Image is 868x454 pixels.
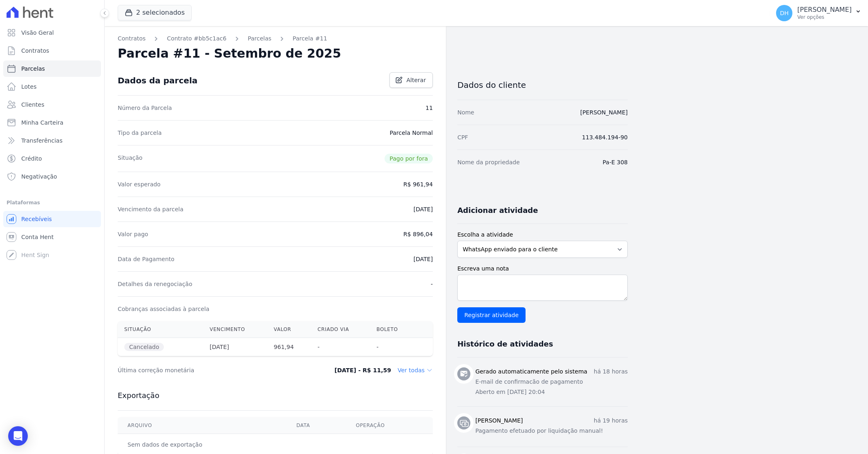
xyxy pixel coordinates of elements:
[780,10,788,16] span: DH
[21,154,42,163] span: Crédito
[118,129,162,137] dt: Tipo da parcela
[118,305,209,313] dt: Cobranças associadas à parcela
[7,198,98,208] div: Plataformas
[3,78,101,95] a: Lotes
[457,108,474,116] dt: Nome
[21,215,52,223] span: Recebíveis
[594,416,628,425] p: há 19 horas
[248,34,271,43] a: Parcelas
[457,133,468,141] dt: CPF
[286,417,346,434] th: Data
[124,343,164,351] span: Cancelado
[334,366,391,374] dd: [DATE] - R$ 11,59
[21,136,63,145] span: Transferências
[311,321,370,338] th: Criado via
[3,168,101,185] a: Negativação
[457,339,553,349] h3: Histórico de atividades
[21,233,54,241] span: Conta Hent
[311,338,370,356] th: -
[457,206,538,215] h3: Adicionar atividade
[203,338,267,356] th: [DATE]
[414,255,433,263] dd: [DATE]
[118,34,145,43] a: Contratos
[475,378,628,386] p: E-mail de confirmacão de pagamento
[21,83,37,91] span: Lotes
[398,366,433,374] dd: Ver todas
[582,133,628,141] dd: 113.484.194-90
[118,321,203,338] th: Situação
[389,72,433,88] a: Alterar
[475,427,628,435] p: Pagamento efetuado por liquidação manual!
[389,129,433,137] dd: Parcela Normal
[403,180,433,188] dd: R$ 961,94
[8,426,28,446] div: Open Intercom Messenger
[118,154,143,163] dt: Situação
[425,104,433,112] dd: 11
[797,6,852,14] p: [PERSON_NAME]
[118,366,304,374] dt: Última correção monetária
[21,47,49,55] span: Contratos
[594,367,628,376] p: há 18 horas
[406,76,426,84] span: Alterar
[3,211,101,227] a: Recebíveis
[3,96,101,113] a: Clientes
[3,132,101,149] a: Transferências
[118,180,161,188] dt: Valor esperado
[118,230,148,238] dt: Valor pago
[118,417,286,434] th: Arquivo
[385,154,433,163] span: Pago por fora
[475,367,587,376] h3: Gerado automaticamente pelo sistema
[118,280,192,288] dt: Detalhes da renegociação
[457,80,628,90] h3: Dados do cliente
[3,150,101,167] a: Crédito
[21,119,63,127] span: Minha Carteira
[3,60,101,77] a: Parcelas
[118,205,183,213] dt: Vencimento da parcela
[203,321,267,338] th: Vencimento
[118,46,341,61] h2: Parcela #11 - Setembro de 2025
[475,416,523,425] h3: [PERSON_NAME]
[370,338,415,356] th: -
[118,391,433,400] h3: Exportação
[118,5,192,20] button: 2 selecionados
[770,2,868,25] button: DH [PERSON_NAME] Ver opções
[370,321,415,338] th: Boleto
[603,158,628,166] dd: Pa-E 308
[3,114,101,131] a: Minha Carteira
[346,417,433,434] th: Operação
[21,29,54,37] span: Visão Geral
[431,280,433,288] dd: -
[457,264,628,273] label: Escreva uma nota
[457,307,526,323] input: Registrar atividade
[267,338,311,356] th: 961,94
[414,205,433,213] dd: [DATE]
[3,25,101,41] a: Visão Geral
[403,230,433,238] dd: R$ 896,04
[293,34,327,43] a: Parcela #11
[580,109,628,116] a: [PERSON_NAME]
[21,172,57,181] span: Negativação
[21,65,45,73] span: Parcelas
[167,34,226,43] a: Contrato #bb5c1ac6
[118,76,197,85] div: Dados da parcela
[457,230,628,239] label: Escolha a atividade
[475,388,628,396] p: Aberto em [DATE] 20:04
[3,229,101,245] a: Conta Hent
[267,321,311,338] th: Valor
[797,14,852,20] p: Ver opções
[118,255,174,263] dt: Data de Pagamento
[118,34,433,43] nav: Breadcrumb
[118,104,172,112] dt: Número da Parcela
[3,42,101,59] a: Contratos
[457,158,520,166] dt: Nome da propriedade
[21,101,44,109] span: Clientes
